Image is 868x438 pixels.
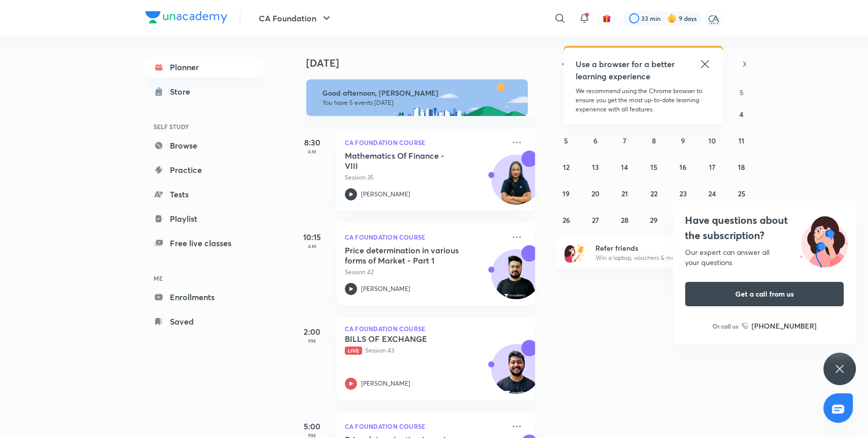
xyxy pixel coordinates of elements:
button: October 20, 2025 [587,185,604,201]
a: Saved [145,311,263,332]
div: Our expert can answer all your questions [685,247,844,268]
a: Playlist [145,209,263,229]
button: October 27, 2025 [587,212,604,228]
img: ttu_illustration_new.svg [792,213,856,268]
abbr: October 18, 2025 [738,162,745,172]
p: Session 35 [345,173,504,182]
abbr: October 26, 2025 [562,215,570,225]
button: October 22, 2025 [645,185,662,201]
h5: 2:00 [292,326,333,338]
img: Company Logo [145,11,227,23]
p: [PERSON_NAME] [361,379,410,388]
button: October 6, 2025 [587,132,604,149]
button: October 24, 2025 [704,185,720,201]
p: Session 42 [345,268,504,277]
p: We recommend using the Chrome browser to ensure you get the most up-to-date learning experience w... [576,86,711,114]
button: October 11, 2025 [733,132,750,149]
p: Session 43 [345,346,504,355]
button: October 16, 2025 [675,159,691,175]
button: October 21, 2025 [616,185,633,201]
p: [PERSON_NAME] [361,284,410,294]
abbr: October 27, 2025 [592,215,599,225]
abbr: October 12, 2025 [563,162,570,172]
abbr: October 11, 2025 [738,136,744,145]
button: October 13, 2025 [587,159,604,175]
p: Or call us [712,322,738,331]
abbr: October 23, 2025 [679,189,686,198]
a: Practice [145,160,263,180]
abbr: October 10, 2025 [708,136,716,145]
button: October 10, 2025 [704,132,720,149]
a: Tests [145,184,263,205]
h5: 8:30 [292,136,333,149]
h5: Price determination in various forms of Market - Part 1 [345,245,471,266]
p: AM [292,149,333,155]
img: streak [667,13,677,23]
a: Company Logo [145,11,227,26]
abbr: Saturday [739,87,743,97]
abbr: October 25, 2025 [737,189,745,198]
button: October 17, 2025 [704,159,720,175]
abbr: October 22, 2025 [650,189,657,198]
a: Browse [145,135,263,156]
button: October 29, 2025 [645,212,662,228]
button: October 5, 2025 [558,132,574,149]
button: Get a call from us [685,282,844,306]
button: October 8, 2025 [645,132,662,149]
h4: Have questions about the subscription? [685,213,844,243]
a: Free live classes [145,233,263,253]
abbr: October 21, 2025 [621,189,628,198]
p: PM [292,338,333,344]
abbr: October 4, 2025 [739,109,743,119]
div: Store [170,85,196,98]
button: avatar [598,10,615,26]
button: October 9, 2025 [675,132,691,149]
a: [PHONE_NUMBER] [741,320,817,331]
img: referral [564,242,585,262]
h6: [PHONE_NUMBER] [752,320,817,331]
button: October 26, 2025 [558,212,574,228]
h6: Good afternoon, [PERSON_NAME] [322,89,519,98]
button: October 19, 2025 [558,185,574,201]
button: October 15, 2025 [645,159,662,175]
abbr: October 17, 2025 [709,162,715,172]
abbr: October 8, 2025 [651,136,655,145]
h6: Refer friends [595,243,720,253]
abbr: October 19, 2025 [562,189,570,198]
h5: 10:15 [292,231,333,243]
button: October 28, 2025 [616,212,633,228]
img: Avatar [492,349,541,398]
abbr: October 16, 2025 [679,162,686,172]
h5: 5:00 [292,420,333,432]
a: Enrollments [145,287,263,307]
a: Store [145,81,263,102]
button: October 14, 2025 [616,159,633,175]
p: Win a laptop, vouchers & more [595,253,720,262]
abbr: October 9, 2025 [681,136,685,145]
button: October 25, 2025 [733,185,750,201]
button: CA Foundation [253,8,339,28]
p: CA Foundation Course [345,326,527,332]
h6: SELF STUDY [145,118,263,135]
abbr: October 5, 2025 [564,136,568,145]
img: Avatar [492,160,541,209]
abbr: October 28, 2025 [621,215,628,225]
img: Hafiz Md Mustafa [706,10,723,27]
img: avatar [602,14,611,23]
h4: [DATE] [306,57,545,69]
abbr: October 24, 2025 [708,189,716,198]
p: CA Foundation Course [345,231,504,243]
button: October 4, 2025 [733,106,750,122]
abbr: October 20, 2025 [591,189,600,198]
button: October 12, 2025 [558,159,574,175]
abbr: October 15, 2025 [650,162,657,172]
span: Live [345,346,362,355]
h5: BILLS OF EXCHANGE [345,334,471,344]
abbr: October 29, 2025 [650,215,657,225]
abbr: October 7, 2025 [623,136,626,145]
p: CA Foundation Course [345,136,504,149]
abbr: October 6, 2025 [593,136,597,145]
p: You have 5 events [DATE] [322,99,519,107]
h6: ME [145,270,263,287]
img: Avatar [492,255,541,304]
